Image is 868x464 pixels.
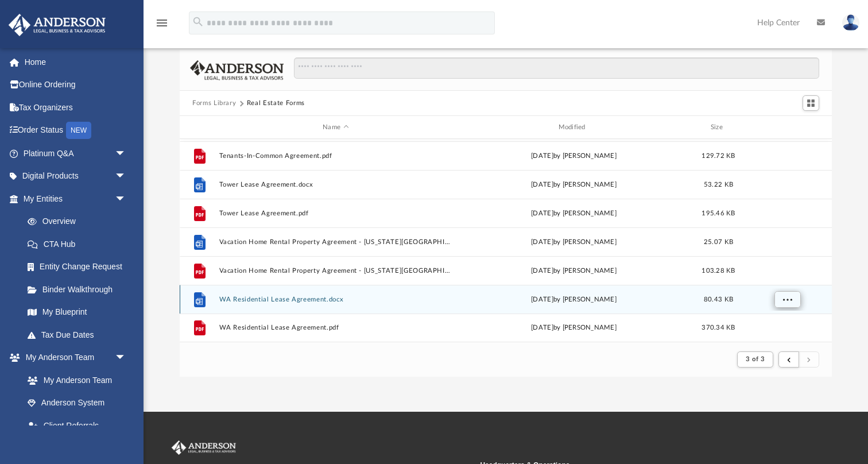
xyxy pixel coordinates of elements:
div: id [185,122,214,133]
div: Modified [457,122,691,133]
button: Vacation Home Rental Property Agreement - [US_STATE][GEOGRAPHIC_DATA]pdf [219,267,452,274]
span: arrow_drop_down [115,187,138,211]
span: arrow_drop_down [115,142,138,165]
a: My Entitiesarrow_drop_down [8,187,144,210]
div: [DATE] by [PERSON_NAME] [458,180,691,190]
span: 103.28 KB [702,268,735,274]
button: Vacation Home Rental Property Agreement - [US_STATE][GEOGRAPHIC_DATA]docx [219,238,452,246]
a: My Blueprint [16,301,138,324]
a: Home [8,51,144,74]
div: [DATE] by [PERSON_NAME] [458,208,691,219]
button: Switch to Grid View [803,95,820,111]
div: Size [696,122,742,133]
a: CTA Hub [16,233,144,256]
a: menu [155,22,169,30]
button: WA Residential Lease Agreement.pdf [219,324,452,331]
span: 195.46 KB [702,210,735,216]
a: Platinum Q&Aarrow_drop_down [8,142,144,165]
div: [DATE] by [PERSON_NAME] [458,323,691,333]
a: Anderson System [16,392,138,415]
a: Binder Walkthrough [16,278,144,301]
button: Tower Lease Agreement.docx [219,181,452,188]
div: [DATE] by [PERSON_NAME] [458,266,691,276]
button: More options [774,291,801,308]
a: Tax Due Dates [16,323,144,346]
span: 370.34 KB [702,324,735,331]
a: My Anderson Team [16,369,132,392]
i: search [192,16,204,28]
div: grid [180,139,832,342]
a: Entity Change Request [16,256,144,279]
img: Anderson Advisors Platinum Portal [5,14,109,36]
button: 3 of 3 [737,351,773,368]
div: NEW [66,122,91,139]
span: 25.07 KB [704,239,733,245]
button: Forms Library [192,98,236,109]
a: Client Referrals [16,414,138,437]
a: My Anderson Teamarrow_drop_down [8,346,138,369]
span: 129.72 KB [702,153,735,159]
span: 80.43 KB [704,296,733,303]
button: Tenants-In-Common Agreement.pdf [219,152,452,160]
span: arrow_drop_down [115,346,138,370]
span: 3 of 3 [746,356,765,362]
a: Order StatusNEW [8,119,144,142]
button: Tower Lease Agreement.pdf [219,210,452,217]
button: Real Estate Forms [247,98,305,109]
div: [DATE] by [PERSON_NAME] [458,295,691,305]
img: User Pic [842,14,859,31]
a: Online Ordering [8,74,144,96]
input: Search files and folders [294,57,819,79]
a: Overview [16,210,144,233]
i: menu [155,16,169,30]
button: WA Residential Lease Agreement.docx [219,296,452,303]
div: id [746,122,827,133]
a: Digital Productsarrow_drop_down [8,165,144,188]
div: Name [219,122,452,133]
a: Tax Organizers [8,96,144,119]
img: Anderson Advisors Platinum Portal [169,440,238,455]
span: arrow_drop_down [115,165,138,188]
div: [DATE] by [PERSON_NAME] [458,237,691,248]
div: [DATE] by [PERSON_NAME] [458,151,691,161]
span: 53.22 KB [704,181,733,188]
